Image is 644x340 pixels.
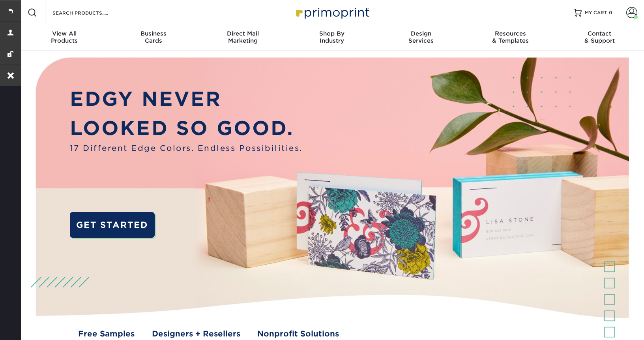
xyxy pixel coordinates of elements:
[70,212,155,237] a: GET STARTED
[376,25,466,51] a: DesignServices
[20,25,109,51] a: View AllProducts
[555,30,644,37] span: Contact
[52,8,129,17] input: SEARCH PRODUCTS.....
[70,114,303,143] p: LOOKED SO GOOD.
[466,25,555,51] a: Resources& Templates
[20,30,109,37] span: View All
[585,9,607,16] span: MY CART
[198,30,287,44] div: Marketing
[292,4,371,21] img: Primoprint
[376,30,466,37] span: Design
[287,25,376,51] a: Shop ByIndustry
[609,10,612,15] span: 0
[20,30,109,44] div: Products
[109,25,198,51] a: BusinessCards
[198,30,287,37] span: Direct Mail
[198,25,287,51] a: Direct MailMarketing
[287,30,376,37] span: Shop By
[466,30,555,37] span: Resources
[376,30,466,44] div: Services
[555,25,644,51] a: Contact& Support
[109,30,198,44] div: Cards
[287,30,376,44] div: Industry
[70,85,303,113] p: EDGY NEVER
[109,30,198,37] span: Business
[70,143,303,154] span: 17 Different Edge Colors. Endless Possibilities.
[257,328,339,340] a: Nonprofit Solutions
[466,30,555,44] div: & Templates
[152,328,240,340] a: Designers + Resellers
[555,30,644,44] div: & Support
